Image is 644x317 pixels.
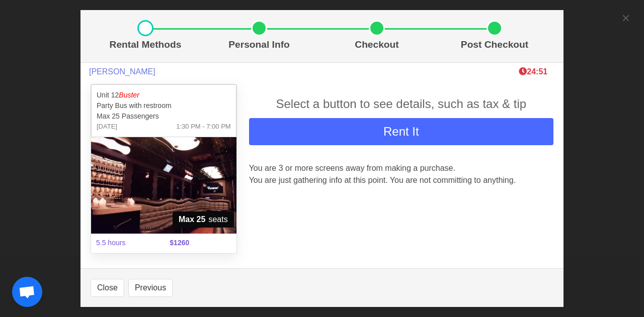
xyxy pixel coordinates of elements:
[249,174,553,186] p: You are just gathering info at this point. You are not committing to anything.
[249,162,553,174] p: You are 3 or more screens away from making a purchase.
[176,122,230,132] span: 1:30 PM - 7:00 PM
[322,38,432,52] p: Checkout
[97,100,231,111] p: Party Bus with restroom
[95,38,196,52] p: Rental Methods
[440,38,549,52] p: Post Checkout
[91,137,236,234] img: 12%2002.jpg
[173,212,234,228] span: seats
[119,91,139,99] em: Buster
[519,67,547,76] b: 24:51
[90,232,164,254] span: 5.5 hours
[97,90,231,100] p: Unit 12
[383,125,419,138] span: Rent It
[91,279,124,297] button: Close
[128,279,173,297] button: Previous
[97,111,231,122] p: Max 25 Passengers
[12,277,42,307] div: Open chat
[97,122,117,132] span: [DATE]
[249,118,553,145] button: Rent It
[519,67,547,76] span: The clock is ticking ⁠— this timer shows how long we'll hold this limo during checkout. If time r...
[89,67,155,76] span: [PERSON_NAME]
[204,38,314,52] p: Personal Info
[179,214,205,226] strong: Max 25
[249,95,553,113] div: Select a button to see details, such as tax & tip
